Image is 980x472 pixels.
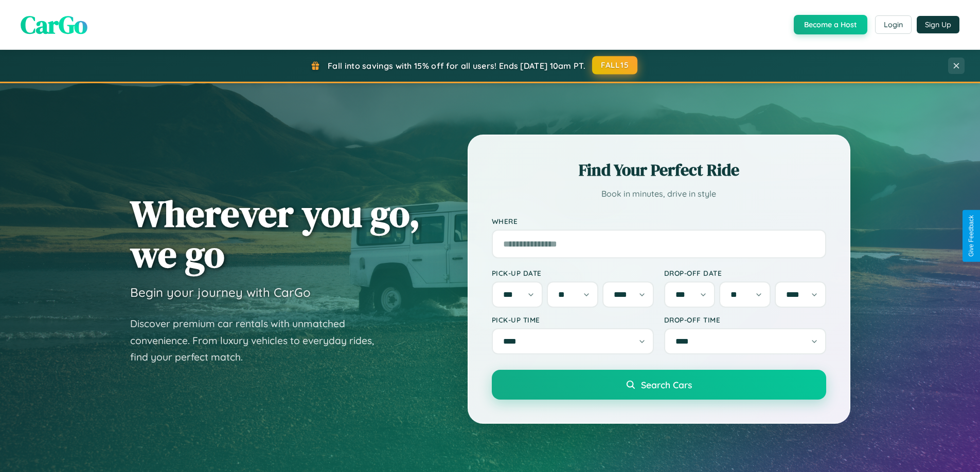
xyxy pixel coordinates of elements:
label: Drop-off Date [664,269,826,277]
button: FALL15 [592,56,637,74]
span: Search Cars [641,379,692,390]
button: Sign Up [917,16,959,33]
p: Book in minutes, drive in style [492,186,826,201]
button: Search Cars [492,370,826,400]
button: Login [875,15,912,34]
label: Drop-off Time [664,315,826,324]
p: Discover premium car rentals with unmatched convenience. From luxury vehicles to everyday rides, ... [130,315,387,366]
label: Pick-up Date [492,269,654,277]
div: Give Feedback [968,215,975,257]
span: CarGo [21,8,87,42]
button: Become a Host [794,15,867,34]
label: Pick-up Time [492,315,654,324]
h2: Find Your Perfect Ride [492,159,826,181]
label: Where [492,217,826,225]
h1: Wherever you go, we go [130,193,420,274]
span: Fall into savings with 15% off for all users! Ends [DATE] 10am PT. [328,61,585,71]
h3: Begin your journey with CarGo [130,285,311,300]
